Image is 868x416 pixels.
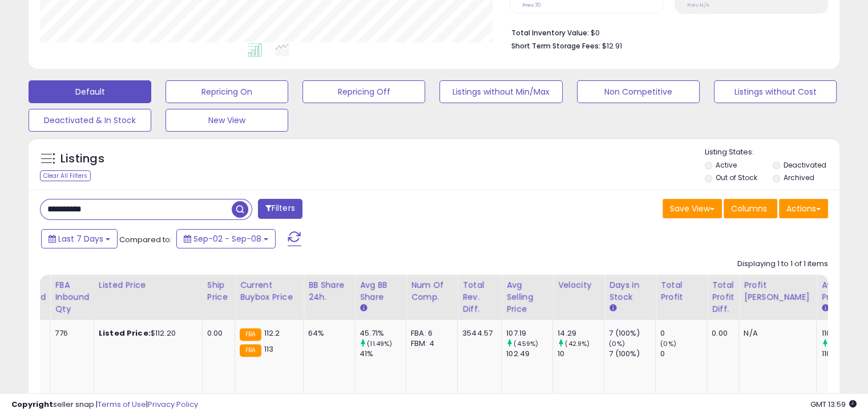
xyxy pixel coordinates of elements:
a: Terms of Use [98,399,146,410]
button: Actions [779,199,828,218]
span: 113 [264,344,273,354]
button: Columns [724,199,777,218]
a: Privacy Policy [148,399,198,410]
div: Num of Comp. [411,279,453,303]
b: Short Term Storage Fees: [511,41,600,51]
button: New View [165,109,288,132]
li: $0 [511,25,819,39]
div: Displaying 1 to 1 of 1 items [737,259,828,270]
span: Columns [731,203,767,214]
div: 776 [55,328,85,338]
div: Listed Price [99,279,197,291]
div: Profit [PERSON_NAME] [744,279,812,303]
label: Active [716,160,737,170]
p: Listing States: [705,147,839,158]
div: N/A [744,328,808,338]
span: 2025-09-16 13:59 GMT [810,399,857,410]
div: 3544.57 [462,328,492,338]
small: (4.59%) [514,339,538,348]
div: FBA Reserved Qty [7,279,45,315]
div: 102.49 [506,349,552,359]
div: Avg Win Price [821,279,863,303]
div: 41% [360,349,406,359]
div: 0 [660,349,706,359]
button: Non Competitive [577,80,700,103]
div: 110.66 [821,328,867,338]
div: 107.19 [506,328,552,338]
small: FBA [240,344,261,357]
div: 64% [308,328,346,338]
b: Total Inventory Value: [511,28,589,38]
h5: Listings [60,151,104,167]
label: Deactivated [783,160,826,170]
div: 7 (100%) [609,349,655,359]
div: 110.51 [821,349,867,359]
span: Last 7 Days [58,233,103,244]
label: Archived [783,173,814,182]
small: (42.9%) [565,339,590,348]
small: (0%) [660,339,676,348]
small: (0%) [609,339,625,348]
div: FBA inbound Qty [55,279,89,315]
div: 45.71% [360,328,406,338]
div: 14.29 [558,328,604,338]
label: Out of Stock [716,173,757,182]
button: Filters [258,199,302,219]
span: Sep-02 - Sep-08 [193,233,261,244]
small: Avg Win Price. [821,303,828,313]
button: Save View [663,199,722,218]
div: Avg BB Share [360,279,401,303]
button: Deactivated & In Stock [29,109,151,132]
div: Current Buybox Price [240,279,298,303]
div: 0.00 [207,328,226,338]
button: Last 7 Days [41,229,118,248]
div: Velocity [558,279,599,291]
div: 7 (100%) [609,328,655,338]
div: FBM: 4 [411,338,449,349]
div: seller snap | | [11,399,198,410]
div: 0 [660,328,706,338]
div: 0.00 [712,328,730,338]
div: BB Share 24h. [308,279,350,303]
small: Days In Stock. [609,303,616,313]
button: Default [29,80,151,103]
small: (11.49%) [367,339,392,348]
button: Repricing Off [302,80,425,103]
div: Avg Selling Price [506,279,548,315]
div: 10 [558,349,604,359]
small: FBA [240,328,261,341]
div: Total Profit Diff. [712,279,734,315]
small: Avg BB Share. [360,303,366,313]
small: Prev: N/A [687,2,709,9]
button: Listings without Min/Max [439,80,562,103]
span: Compared to: [119,234,172,245]
div: Clear All Filters [40,170,91,181]
div: FBA: 6 [411,328,449,338]
button: Repricing On [165,80,288,103]
button: Listings without Cost [714,80,837,103]
span: $12.91 [602,40,622,51]
button: Sep-02 - Sep-08 [176,229,276,248]
small: Prev: 70 [522,2,541,9]
div: $112.20 [99,328,193,338]
div: Total Profit [660,279,702,303]
div: Days In Stock [609,279,651,303]
div: Total Rev. Diff. [462,279,496,315]
div: Ship Price [207,279,230,303]
span: 112.2 [264,328,280,338]
strong: Copyright [11,399,53,410]
b: Listed Price: [99,328,151,338]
